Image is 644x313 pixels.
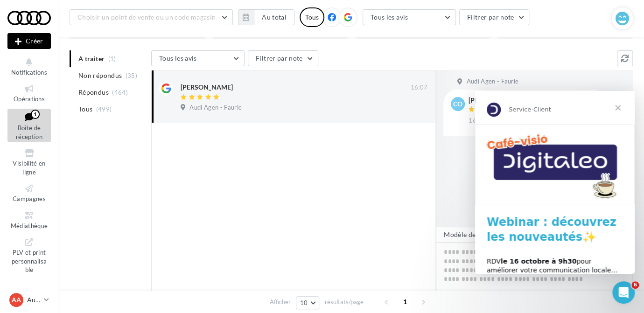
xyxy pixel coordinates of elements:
span: Campagnes [13,195,46,202]
button: Choisir un point de vente ou un code magasin [70,9,233,25]
a: AA Audi AGEN [7,291,51,309]
div: Nouvelle campagne [7,33,51,49]
span: Choisir un point de vente ou un code magasin [77,13,216,21]
div: RDV pour améliorer votre communication locale… et attirer plus de clients ! [12,166,148,194]
span: Répondus [78,88,109,97]
button: 10 [296,296,320,309]
button: Au total [238,9,294,25]
span: 10 [300,299,308,306]
span: PLV et print personnalisable [12,247,47,273]
span: Médiathèque [11,222,48,230]
span: résultats/page [324,298,363,306]
b: le 16 octobre à 9h30 [26,167,102,174]
button: Au total [254,9,294,25]
a: Visibilité en ligne [7,146,51,178]
a: Médiathèque [7,209,51,231]
span: Visibilité en ligne [13,160,45,176]
button: Modèle de réponse [436,227,517,243]
div: [PERSON_NAME] [469,97,521,104]
span: (499) [96,105,112,113]
a: PLV et print personnalisable [7,235,51,276]
span: 6 [631,281,639,289]
span: (464) [112,89,128,96]
button: Tous les avis [151,50,245,66]
span: AA [12,295,21,305]
span: Tous [78,104,92,114]
span: (35) [126,72,137,79]
a: Boîte de réception1 [7,109,51,143]
span: Tous les avis [371,13,408,21]
span: Opérations [14,95,45,103]
span: Afficher [270,298,291,306]
div: 1 [31,110,40,119]
span: Non répondus [78,71,122,80]
iframe: Intercom live chat [612,281,635,304]
span: Notifications [11,69,47,76]
span: Audi Agen - Faurie [189,104,242,112]
button: Notifications [7,55,51,78]
p: Audi AGEN [27,295,40,305]
iframe: Intercom live chat message [475,91,635,274]
div: [PERSON_NAME] [181,83,233,92]
span: 16:07 [410,83,427,92]
span: 16:07 [469,117,486,125]
div: Tous [300,7,324,27]
span: CO [453,99,462,109]
button: Tous les avis [363,9,456,25]
span: Tous les avis [159,54,197,62]
button: Filtrer par note [459,9,530,25]
span: Boîte de réception [16,124,42,140]
button: Filtrer par note [248,50,318,66]
a: Opérations [7,82,51,104]
span: Audi Agen - Faurie [466,77,518,86]
button: Créer [7,33,51,49]
a: Campagnes [7,181,51,204]
span: 1 [398,294,413,309]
